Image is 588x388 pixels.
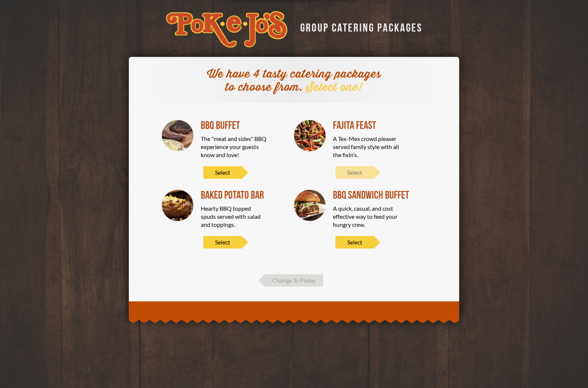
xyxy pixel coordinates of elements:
img: BBQ Buffet [162,120,193,152]
div: Baked Potato Bar [201,190,283,201]
img: BBQ SANDWICH BUFFET [294,190,326,221]
div: BBQ Buffet [201,120,283,131]
span: Select one! [306,80,363,95]
span: Select [335,236,374,249]
img: logo-34603ddf.svg [166,11,287,48]
img: Fajita Feast [294,120,326,152]
span: Change To Plates [265,274,323,287]
div: BBQ SANDWICH BUFFET [333,190,415,201]
span: Select [335,166,374,179]
div: A Tex-Mex crowd pleaser served family style with all the fixin’s. [333,135,399,159]
div: The "meat and sides" BBQ experience your guests know and love! [201,135,267,159]
div: GROUP CATERING PACKAGES [295,19,422,33]
div: Fajita Feast [333,120,415,131]
div: Hearty BBQ topped spuds served with salad and toppings. [201,204,267,229]
span: Select [203,166,242,179]
div: We have 4 tasty catering packages to choose from. [202,68,386,94]
div: A quick, casual, and cost effective way to feed your hungry crew. [333,204,399,229]
img: Baked Potato Bar [162,190,193,221]
span: Select [203,236,242,249]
